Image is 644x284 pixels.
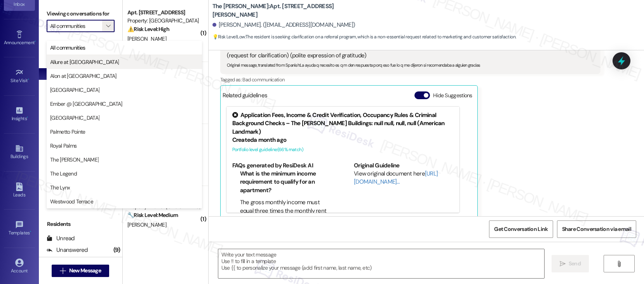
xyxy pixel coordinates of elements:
div: Created a month ago [232,136,454,144]
div: Application Fees, Income & Credit Verification, Occupancy Rules & Criminal Background Checks – Th... [232,111,454,136]
strong: 🔧 Risk Level: Medium [127,212,178,219]
button: Get Conversation Link [489,220,553,238]
b: FAQs generated by ResiDesk AI [232,162,313,169]
span: • [35,39,36,44]
i:  [106,23,110,29]
div: Prospects + Residents [39,44,122,52]
span: Palmetto Pointe [50,128,85,136]
b: Original Guideline [354,162,400,169]
span: Share Conversation via email [562,225,631,233]
button: New Message [52,265,109,277]
div: (9) [111,244,122,256]
strong: ⚠️ Risk Level: High [127,26,169,33]
b: The [PERSON_NAME]: Apt. [STREET_ADDRESS][PERSON_NAME] [212,2,368,19]
span: The Legend [50,170,77,177]
div: Unanswered [47,246,88,254]
label: Viewing conversations for [47,8,115,20]
li: What is the minimum income requirement to qualify for an apartment? [240,170,332,194]
span: Alon at [GEOGRAPHIC_DATA] [50,72,117,80]
span: [PERSON_NAME] [127,221,166,228]
a: Templates • [4,218,35,239]
div: Prospects [39,150,122,158]
span: Send [569,260,581,268]
div: Related guidelines [223,91,268,103]
div: Tagged as: [220,74,600,85]
span: [PERSON_NAME] [127,35,166,42]
span: [GEOGRAPHIC_DATA] [50,114,99,122]
i:  [60,268,66,274]
strong: 💡 Risk Level: Low [212,34,245,40]
span: The [PERSON_NAME] [50,156,99,164]
span: Westwood Terrace [50,198,93,205]
div: Property: [GEOGRAPHIC_DATA] [127,17,199,25]
div: Portfolio level guideline ( 66 % match) [232,146,454,154]
button: Share Conversation via email [557,220,636,238]
span: Royal Palms [50,142,77,150]
span: New Message [69,267,101,275]
span: [GEOGRAPHIC_DATA] [50,86,99,94]
li: The gross monthly income must equal three times the monthly rent per household. [240,198,332,223]
a: Account [4,256,35,277]
div: Unread [47,234,75,243]
span: Ember @ [GEOGRAPHIC_DATA] [50,100,122,108]
span: The Lynx [50,184,70,191]
span: Get Conversation Link [494,225,548,233]
div: Residents [39,220,122,228]
span: • [28,77,29,82]
a: Buildings [4,142,35,163]
span: • [27,115,28,120]
div: View original document here [354,170,454,186]
span: : The resident is seeking clarification on a referral program, which is a non-essential request r... [212,33,516,41]
i:  [616,261,622,267]
i:  [560,261,566,267]
div: Apt. [STREET_ADDRESS] [127,9,199,17]
sub: Original message, translated from Spanish : La ayuda q necesito es q m den respuesta porq eso fue... [227,62,480,68]
a: Site Visit • [4,66,35,87]
input: All communities [50,20,102,32]
span: All communities [50,44,85,52]
span: Allure at [GEOGRAPHIC_DATA] [50,58,119,66]
span: Bad communication [242,76,284,83]
button: Send [552,255,589,272]
span: • [30,229,31,234]
div: Translated message: The help I need is for you to provide an answer because that's what I was tol... [227,43,588,60]
a: Insights • [4,104,35,125]
div: [PERSON_NAME]. ([EMAIL_ADDRESS][DOMAIN_NAME]) [212,21,355,29]
a: [URL][DOMAIN_NAME]… [354,170,438,186]
label: Hide Suggestions [433,91,472,100]
a: Leads [4,180,35,201]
